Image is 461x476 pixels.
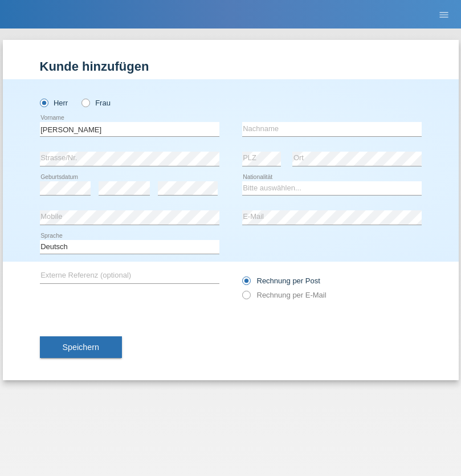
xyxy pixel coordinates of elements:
[438,9,450,21] i: menu
[242,291,250,305] input: Rechnung per E-Mail
[40,99,68,107] label: Herr
[81,99,89,106] input: Frau
[40,59,422,74] h1: Kunde hinzufügen
[242,291,327,299] label: Rechnung per E-Mail
[242,276,250,291] input: Rechnung per Post
[81,99,111,107] label: Frau
[63,343,99,352] span: Speichern
[433,11,455,18] a: menu
[40,99,47,106] input: Herr
[242,276,320,285] label: Rechnung per Post
[40,336,122,358] button: Speichern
